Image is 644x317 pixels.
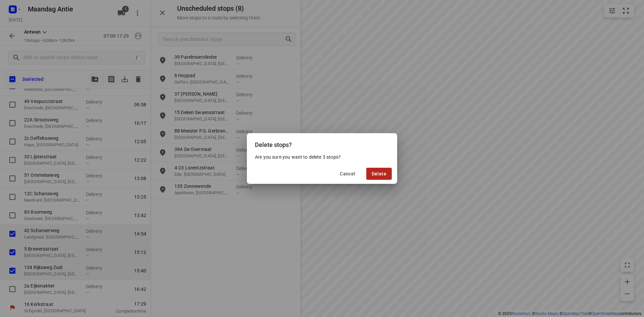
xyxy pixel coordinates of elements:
span: Delete [372,171,386,176]
div: Delete stops? [247,133,397,154]
p: Are you sure you want to delete 3 stops? [255,154,389,160]
span: Cancel [340,171,355,176]
button: Delete [366,168,392,180]
button: Cancel [334,168,361,180]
